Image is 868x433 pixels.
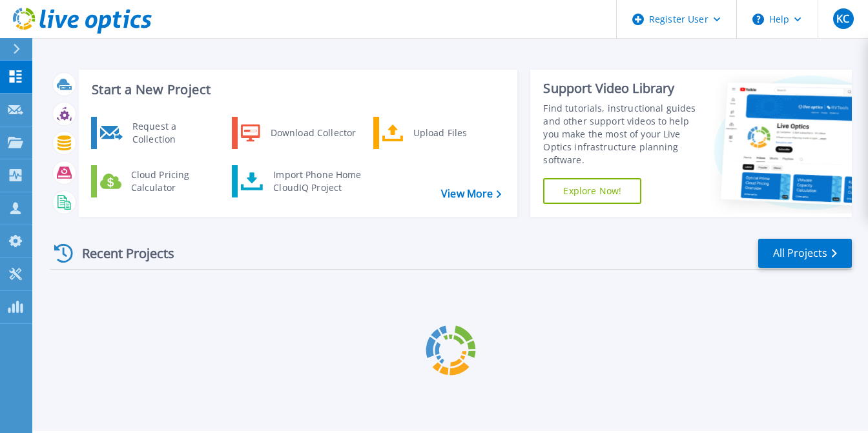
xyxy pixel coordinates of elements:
[758,239,852,268] a: All Projects
[836,14,849,24] span: KC
[91,165,223,197] a: Cloud Pricing Calculator
[441,188,501,200] a: View More
[232,117,364,149] a: Download Collector
[267,168,367,194] div: Import Phone Home CloudIQ Project
[125,168,220,194] div: Cloud Pricing Calculator
[126,120,220,146] div: Request a Collection
[91,117,223,149] a: Request a Collection
[543,80,703,97] div: Support Video Library
[373,117,506,149] a: Upload Files
[407,120,502,146] div: Upload Files
[543,178,641,204] a: Explore Now!
[92,83,501,97] h3: Start a New Project
[264,120,362,146] div: Download Collector
[543,102,703,166] div: Find tutorials, instructional guides and other support videos to help you make the most of your L...
[50,237,192,269] div: Recent Projects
